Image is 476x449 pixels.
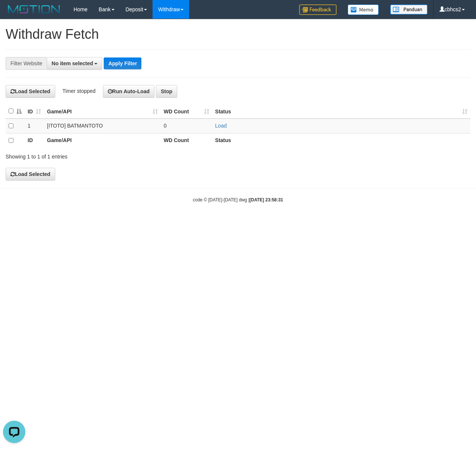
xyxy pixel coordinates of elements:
[156,85,177,98] button: Stop
[47,57,102,70] button: No item selected
[6,150,193,160] div: Showing 1 to 1 of 1 entries
[44,119,161,134] td: [ITOTO] BATMANTOTO
[25,133,44,148] th: ID
[25,104,44,119] th: ID: activate to sort column ascending
[212,133,470,148] th: Status
[250,197,283,202] strong: [DATE] 23:58:31
[6,4,62,15] img: MOTION_logo.png
[44,133,161,148] th: Game/API
[6,57,47,70] div: Filter Website
[215,123,227,129] a: Load
[6,85,55,98] button: Load Selected
[103,85,155,98] button: Run Auto-Load
[51,60,93,66] span: No item selected
[6,27,470,42] h1: Withdraw Fetch
[104,57,141,69] button: Apply Filter
[62,88,95,94] span: Timer stopped
[299,4,336,15] img: Feedback.jpg
[44,104,161,119] th: Game/API: activate to sort column ascending
[161,104,212,119] th: WD Count: activate to sort column ascending
[193,197,283,202] small: code © [DATE]-[DATE] dwg |
[390,4,428,15] img: panduan.png
[3,3,25,25] button: Open LiveChat chat widget
[161,133,212,148] th: WD Count
[212,104,470,119] th: Status: activate to sort column ascending
[25,119,44,134] td: 1
[164,123,167,129] span: 0
[6,168,55,180] button: Load Selected
[348,4,379,15] img: Button%20Memo.svg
